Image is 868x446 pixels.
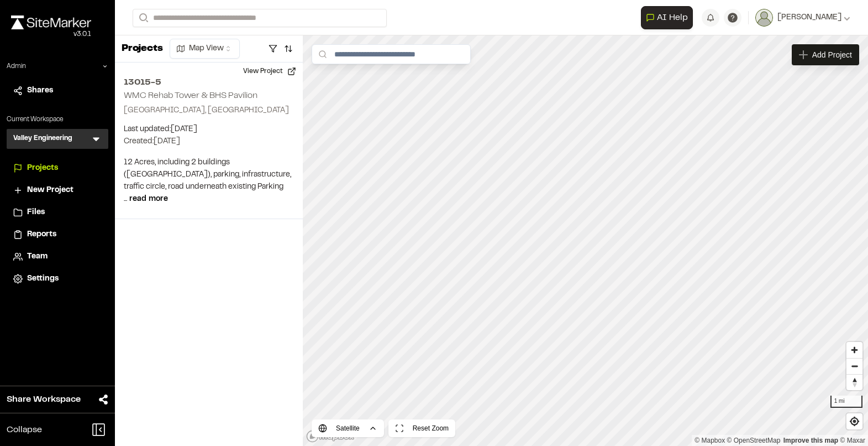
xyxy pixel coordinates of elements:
span: Collapse [7,423,42,437]
a: Files [13,206,102,219]
a: Settings [13,273,102,285]
p: Created: [DATE] [124,136,294,148]
span: Files [27,206,45,219]
a: Projects [13,162,102,174]
a: Team [13,251,102,263]
a: Mapbox logo [306,430,355,443]
button: Find my location [846,413,862,429]
img: User [755,9,773,27]
button: Satellite [312,419,384,437]
p: [GEOGRAPHIC_DATA], [GEOGRAPHIC_DATA] [124,105,294,117]
div: Open AI Assistant [641,6,697,29]
span: Share Workspace [7,393,81,406]
span: Shares [27,85,53,97]
button: View Project [236,63,303,80]
span: [PERSON_NAME] [777,12,841,24]
a: Mapbox [695,437,725,444]
span: Add Project [812,49,852,60]
span: read more [129,196,168,203]
button: Zoom in [846,342,862,358]
p: Projects [122,42,163,56]
a: Maxar [840,437,865,444]
h2: WMC Rehab Tower & BHS Pavilion [124,92,257,100]
div: 1 mi [830,396,862,408]
a: OpenStreetMap [727,437,781,444]
div: Oh geez...please don't... [11,29,91,39]
span: Reports [27,229,56,241]
button: Reset Zoom [388,419,455,437]
h2: 13015-5 [124,76,294,89]
img: rebrand.png [11,15,91,29]
a: Shares [13,85,102,97]
span: AI Help [657,11,688,24]
button: Search [133,9,152,27]
span: Settings [27,273,59,285]
button: Open AI Assistant [641,6,693,29]
p: Current Workspace [7,115,108,125]
span: Projects [27,162,58,174]
span: New Project [27,184,73,196]
canvas: Map [303,35,868,446]
p: Last updated: [DATE] [124,123,294,136]
h3: Valley Engineering [13,133,72,144]
span: Team [27,251,48,263]
button: Zoom out [846,358,862,374]
a: Reports [13,229,102,241]
a: Map feedback [783,437,838,444]
p: 12 Acres, including 2 buildings ([GEOGRAPHIC_DATA]), parking, infrastructure, traffic circle, roa... [124,157,294,205]
p: Admin [7,61,26,71]
button: [PERSON_NAME] [755,9,850,27]
button: Reset bearing to north [846,374,862,390]
a: New Project [13,184,102,196]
